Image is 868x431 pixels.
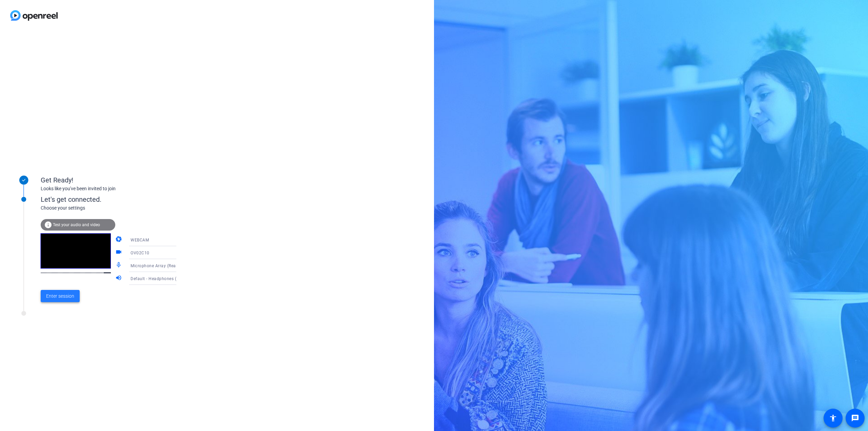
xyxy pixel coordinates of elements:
mat-icon: videocam [115,249,123,257]
mat-icon: accessibility [829,414,837,422]
div: Choose your settings [41,204,190,212]
span: OV02C10 [131,251,150,255]
mat-icon: message [851,414,859,422]
span: WEBCAM [131,238,149,242]
span: Microphone Array (Realtek(R) Audio) [131,263,203,268]
div: Let's get connected. [41,194,190,204]
mat-icon: info [44,221,52,229]
mat-icon: mic_none [115,261,123,270]
span: Default - Headphones (Realtek(R) Audio) [131,276,211,281]
div: Looks like you've been invited to join [41,185,176,192]
mat-icon: volume_up [115,274,123,282]
div: Get Ready! [41,175,176,185]
mat-icon: camera [115,236,123,244]
button: Enter session [41,290,80,302]
span: Enter session [46,293,74,300]
span: Test your audio and video [53,222,100,227]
